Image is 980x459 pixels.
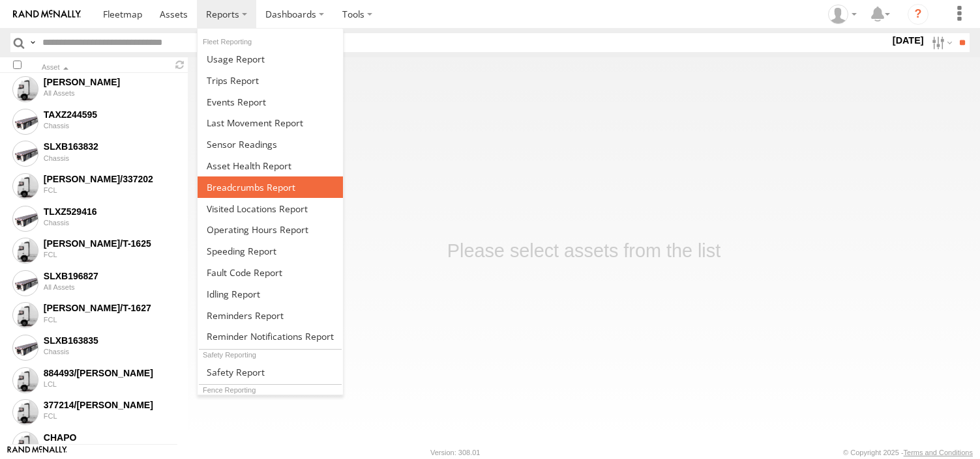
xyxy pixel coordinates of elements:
div: SAM/T-1625 - [44,238,175,249]
a: Asset Health Report [198,155,343,176]
label: [DATE] [890,33,927,48]
a: Fault Code Report [198,262,343,283]
div: SLXB163835 - [44,335,175,346]
div: © Copyright 2025 - [843,449,973,456]
a: Sensor Readings [198,133,343,155]
a: Trips Report [198,70,343,91]
div: TAXZ244595 - [44,109,175,120]
a: Usage Report [198,48,343,70]
a: Visit our Website [7,446,67,459]
label: Search Filter Options [927,33,955,52]
div: Version: 308.01 [430,449,480,456]
div: FCL [44,412,175,420]
div: All Assets [44,283,175,291]
div: 377214/JOSE SANCHEZ - [44,399,175,411]
a: Idling Report [198,283,343,305]
div: FCL [44,186,175,194]
div: TLXZ529416 - [44,206,175,217]
a: Full Events Report [198,91,343,113]
a: Breadcrumbs Report [198,176,343,198]
i: ? [908,4,928,25]
a: Terms and Conditions [904,449,973,456]
div: CHAPO - [44,432,175,443]
img: rand-logo.svg [13,10,81,19]
div: SLXB163832 - [44,141,175,152]
div: FCL [44,316,175,324]
div: Chassis [44,219,175,227]
div: Chassis [44,154,175,162]
a: Safety Report [198,361,343,383]
span: Refresh [172,59,188,71]
div: LCL [44,380,175,388]
div: All Assets [44,89,175,97]
div: Click to Sort [42,64,167,71]
label: Search Query [27,33,38,52]
a: Last Movement Report [198,112,343,133]
a: Service Reminder Notifications Report [198,326,343,348]
a: Asset Operating Hours Report [198,219,343,240]
div: LEVERN/T-1627 - [44,302,175,314]
div: FCL [44,251,175,258]
div: Chassis [44,348,175,355]
div: CARLOS - [44,76,175,88]
a: Fleet Speed Report [198,240,343,262]
a: Reminders Report [198,305,343,326]
div: SLXB196827 - [44,270,175,282]
div: MARCIAL/337202 - [44,173,175,185]
div: Chassis [44,122,175,130]
div: 884493/RUDYS - [44,367,175,379]
div: Rosibel Lopez [824,5,861,24]
a: Visited Locations Report [198,198,343,219]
